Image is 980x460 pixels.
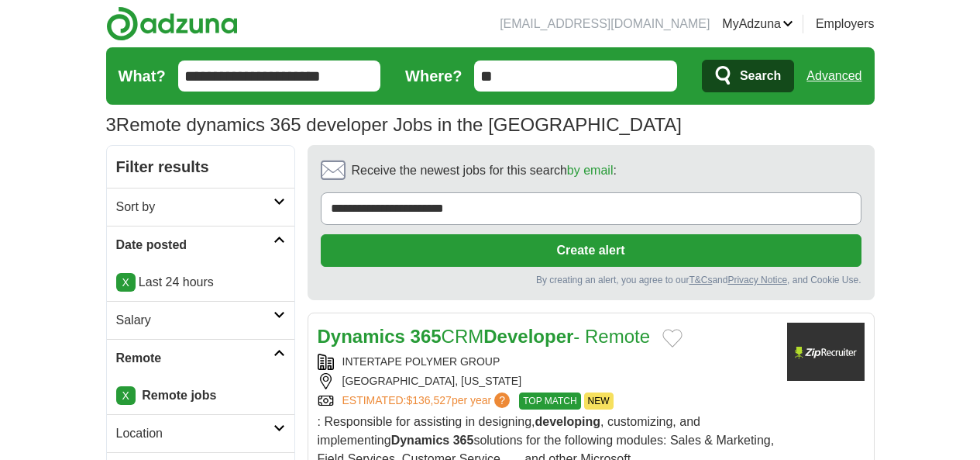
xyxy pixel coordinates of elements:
[662,329,683,348] button: Add to favorite jobs
[119,64,166,88] label: What?
[107,146,294,188] h2: Filter results
[116,349,273,368] h2: Remote
[787,323,865,381] img: Company logo
[116,236,273,254] h2: Date posted
[116,273,285,292] p: Last 24 hours
[318,326,405,347] strong: Dynamics
[116,424,273,443] h2: Location
[318,373,775,389] div: [GEOGRAPHIC_DATA], [US_STATE]
[106,114,682,135] h1: Remote dynamics 365 developer Jobs in the [GEOGRAPHIC_DATA]
[107,301,294,339] a: Salary
[107,414,294,452] a: Location
[318,326,651,347] a: Dynamics 365CRMDeveloper- Remote
[727,275,787,285] a: Privacy Notice
[519,393,580,410] span: TOP MATCH
[806,61,861,92] a: Advanced
[321,234,861,267] button: Create alert
[406,394,451,406] span: $136,527
[116,386,136,405] a: X
[567,164,614,177] a: by email
[318,354,775,370] div: INTERTAPE POLYMER GROUP
[352,161,617,180] span: Receive the newest jobs for this search :
[321,273,861,287] div: By creating an alert, you agree to our and , and Cookie Use.
[584,393,614,410] span: NEW
[405,64,462,88] label: Where?
[107,188,294,226] a: Sort by
[116,273,136,292] a: X
[500,15,710,33] li: [EMAIL_ADDRESS][DOMAIN_NAME]
[142,389,216,402] strong: Remote jobs
[116,198,273,216] h2: Sort by
[494,393,510,408] span: ?
[453,434,474,447] strong: 365
[106,111,116,139] span: 3
[535,415,600,428] strong: developing
[342,393,514,410] a: ESTIMATED:$136,527per year?
[106,6,238,41] img: Adzuna logo
[411,326,442,347] strong: 365
[689,275,712,285] a: T&Cs
[391,434,450,447] strong: Dynamics
[722,15,793,33] a: MyAdzuna
[483,326,573,347] strong: Developer
[116,311,273,330] h2: Salary
[816,15,875,33] a: Employers
[107,339,294,377] a: Remote
[702,60,794,92] button: Search
[740,61,781,92] span: Search
[107,226,294,264] a: Date posted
